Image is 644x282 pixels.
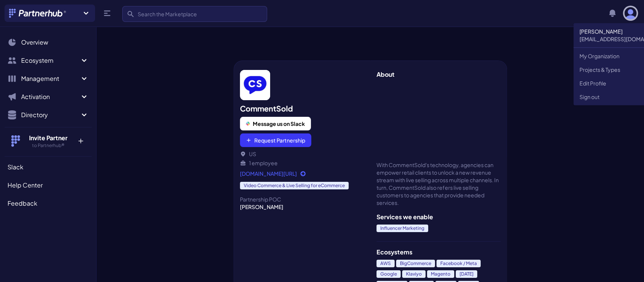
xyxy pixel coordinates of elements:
[24,133,72,143] h4: Invite Partner
[122,6,267,22] input: Search the Marketplace
[427,270,454,278] span: Magento
[5,53,92,68] button: Ecosystem
[240,170,364,177] a: [DOMAIN_NAME][URL]
[8,199,37,208] span: Feedback
[8,163,23,172] span: Slack
[456,270,477,278] span: [DATE]
[5,35,92,50] a: Overview
[72,133,89,146] p: +
[24,143,72,149] h5: to Partnerhub®
[240,117,311,130] button: Message us on Slack
[396,260,435,267] span: BigCommerce
[377,161,501,206] span: With CommentSold's technology, agencies can empower retail clients to unlock a new revenue stream...
[240,133,311,147] button: Request Partnership
[240,182,349,189] span: Video Commerce & Live Selling for eCommerce
[377,248,501,257] h3: Ecosystems
[402,270,426,278] span: Klaviyo
[240,150,364,158] li: US
[377,225,428,232] span: Influencer Marketing
[253,120,305,127] span: Message us on Slack
[240,203,364,211] div: [PERSON_NAME]
[21,74,80,83] span: Management
[377,212,501,222] h3: Services we enable
[240,159,364,167] li: 1 employee
[240,103,364,114] h2: CommentSold
[437,260,481,267] span: Facebook / Meta
[377,260,395,267] span: AWS
[240,70,270,100] img: CommentSold
[21,38,48,47] span: Overview
[9,9,67,18] img: Partnerhub® Logo
[624,7,636,19] img: user photo
[5,89,92,104] button: Activation
[21,110,80,119] span: Directory
[377,70,501,79] h3: About
[5,107,92,122] button: Directory
[8,181,43,190] span: Help Center
[5,127,92,155] button: Invite Partner to Partnerhub® +
[5,160,92,175] a: Slack
[5,196,92,211] a: Feedback
[377,270,401,278] span: Google
[5,178,92,193] a: Help Center
[21,92,80,101] span: Activation
[21,56,80,65] span: Ecosystem
[240,195,364,203] div: Partnership POC
[5,71,92,86] button: Management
